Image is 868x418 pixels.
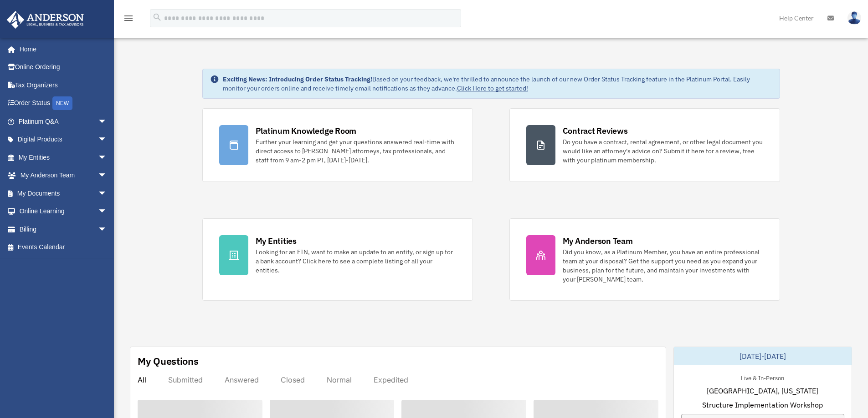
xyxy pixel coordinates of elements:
span: Structure Implementation Workshop [702,399,823,410]
span: arrow_drop_down [98,184,116,203]
a: Platinum Knowledge Room Further your learning and get your questions answered real-time with dire... [202,108,473,182]
img: Anderson Advisors Platinum Portal [4,11,87,29]
a: Tax Organizers [6,76,121,94]
span: arrow_drop_down [98,220,116,239]
div: Looking for an EIN, want to make an update to an entity, or sign up for a bank account? Click her... [256,247,456,275]
a: My Anderson Teamarrow_drop_down [6,166,121,185]
a: Click Here to get started! [457,84,528,92]
a: My Entitiesarrow_drop_down [6,148,121,166]
div: Expedited [374,375,408,384]
span: arrow_drop_down [98,166,116,185]
span: [GEOGRAPHIC_DATA], [US_STATE] [707,385,818,396]
a: My Anderson Team Did you know, as a Platinum Member, you have an entire professional team at your... [509,218,780,301]
i: search [152,12,162,22]
span: arrow_drop_down [98,131,116,149]
strong: Exciting News: Introducing Order Status Tracking! [223,75,372,83]
div: My Questions [138,354,199,368]
div: Normal [327,375,352,384]
div: Do you have a contract, rental agreement, or other legal document you would like an attorney's ad... [563,137,763,165]
div: Closed [281,375,305,384]
a: menu [123,16,134,24]
div: Answered [225,375,259,384]
a: Billingarrow_drop_down [6,220,121,238]
div: My Entities [256,235,297,247]
a: Home [6,40,116,58]
div: Further your learning and get your questions answered real-time with direct access to [PERSON_NAM... [256,137,456,165]
span: arrow_drop_down [98,148,116,167]
a: Order StatusNEW [6,94,121,113]
a: Online Learningarrow_drop_down [6,202,121,221]
div: Contract Reviews [563,125,628,136]
div: Did you know, as a Platinum Member, you have an entire professional team at your disposal? Get th... [563,247,763,284]
a: My Documentsarrow_drop_down [6,184,121,202]
div: Based on your feedback, we're thrilled to announce the launch of our new Order Status Tracking fe... [223,75,772,93]
div: Submitted [168,375,203,384]
span: arrow_drop_down [98,112,116,131]
i: menu [123,13,134,24]
a: Digital Productsarrow_drop_down [6,131,121,149]
div: NEW [52,96,72,110]
div: Platinum Knowledge Room [256,125,357,136]
a: Online Ordering [6,58,121,76]
a: Contract Reviews Do you have a contract, rental agreement, or other legal document you would like... [509,108,780,182]
a: Events Calendar [6,238,121,257]
div: [DATE]-[DATE] [674,347,852,365]
a: Platinum Q&Aarrow_drop_down [6,112,121,131]
div: My Anderson Team [563,235,633,247]
span: arrow_drop_down [98,202,116,221]
img: User Pic [847,11,861,25]
div: All [138,375,146,384]
a: My Entities Looking for an EIN, want to make an update to an entity, or sign up for a bank accoun... [202,218,473,301]
div: Live & In-Person [734,373,791,382]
